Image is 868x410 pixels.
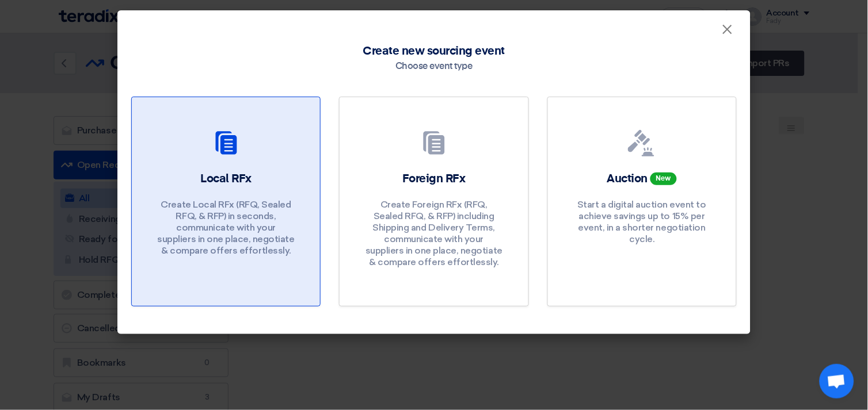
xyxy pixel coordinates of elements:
[607,173,648,185] span: Auction
[395,60,473,74] div: Choose event type
[200,171,252,187] h2: Local RFx
[722,21,733,44] span: ×
[157,199,295,256] p: Create Local RFx (RFQ, Sealed RFQ, & RFP) in seconds, communicate with your suppliers in one plac...
[402,171,466,187] h2: Foreign RFx
[547,97,737,306] a: Auction New Start a digital auction event to achieve savings up to 15% per event, in a shorter ne...
[820,364,854,398] div: Open chat
[650,173,677,185] span: New
[363,43,505,60] span: Create new sourcing event
[573,199,711,245] p: Start a digital auction event to achieve savings up to 15% per event, in a shorter negotiation cy...
[339,97,528,306] a: Foreign RFx Create Foreign RFx (RFQ, Sealed RFQ, & RFP) including Shipping and Delivery Terms, co...
[131,97,321,306] a: Local RFx Create Local RFx (RFQ, Sealed RFQ, & RFP) in seconds, communicate with your suppliers i...
[365,199,503,268] p: Create Foreign RFx (RFQ, Sealed RFQ, & RFP) including Shipping and Delivery Terms, communicate wi...
[713,18,743,41] button: Close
